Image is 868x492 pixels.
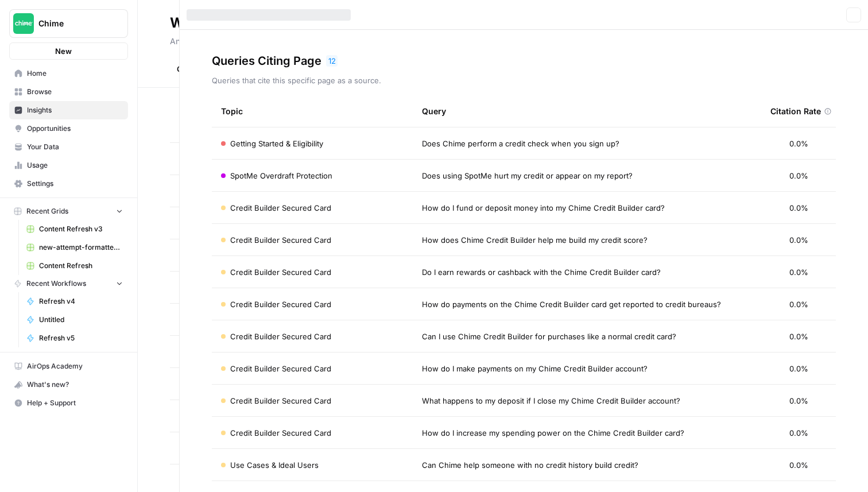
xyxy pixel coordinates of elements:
span: 0.0% [789,266,808,278]
span: Does using SpotMe hurt my credit or appear on my report? [422,170,633,181]
span: How do I fund or deposit money into my Chime Credit Builder card? [422,202,665,214]
div: 12 [326,55,338,67]
span: SpotMe Overdraft Protection [230,170,332,181]
span: Does Chime perform a credit check when you sign up? [422,138,619,149]
span: Credit Builder Secured Card [230,266,331,278]
span: Credit Builder Secured Card [230,234,331,246]
span: Getting Started & Eligibility [230,138,323,149]
span: 0.0% [789,331,808,342]
div: Topic [221,95,243,127]
span: 0.0% [789,363,808,374]
span: Credit Builder Secured Card [230,202,331,214]
span: Credit Builder Secured Card [230,395,331,406]
span: Use Cases & Ideal Users [230,459,319,471]
span: How do I increase my spending power on the Chime Credit Builder card? [422,427,684,439]
span: 0.0% [789,202,808,214]
span: What happens to my deposit if I close my Chime Credit Builder account? [422,395,680,406]
span: 0.0% [789,427,808,439]
span: Credit Builder Secured Card [230,331,331,342]
span: How does Chime Credit Builder help me build my credit score? [422,234,648,246]
p: Queries that cite this specific page as a source. [212,75,836,86]
span: Citation Rate [770,106,821,117]
span: Do I earn rewards or cashback with the Chime Credit Builder card? [422,266,661,278]
span: Credit Builder Secured Card [230,427,331,439]
span: Can Chime help someone with no credit history build credit? [422,459,638,471]
span: 0.0% [789,299,808,310]
span: 0.0% [789,138,808,149]
span: 0.0% [789,395,808,406]
h3: Queries Citing Page [212,53,321,69]
span: Credit Builder Secured Card [230,299,331,310]
span: Credit Builder Secured Card [230,363,331,374]
span: How do payments on the Chime Credit Builder card get reported to credit bureaus? [422,299,721,310]
span: How do I make payments on my Chime Credit Builder account? [422,363,648,374]
span: 0.0% [789,459,808,471]
span: Can I use Chime Credit Builder for purchases like a normal credit card? [422,331,676,342]
span: 0.0% [789,170,808,181]
span: 0.0% [789,234,808,246]
div: Query [422,95,752,127]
